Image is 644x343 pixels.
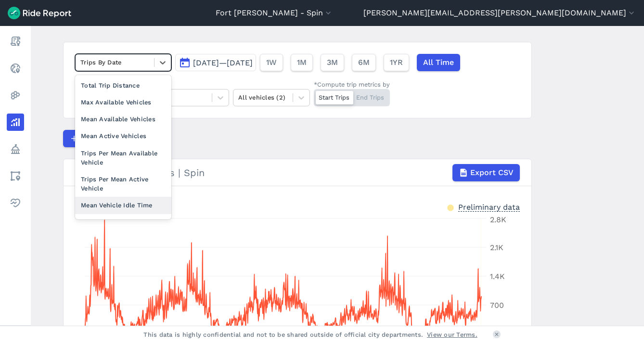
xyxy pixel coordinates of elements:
[427,330,477,339] a: View our Terms.
[7,194,24,212] a: Health
[358,57,370,68] span: 6M
[490,272,505,281] tspan: 1.4K
[216,7,333,19] button: Fort [PERSON_NAME] - Spin
[7,140,24,158] a: Policy
[417,54,460,71] button: All Time
[175,54,256,71] button: [DATE]—[DATE]
[7,167,24,185] a: Areas
[423,57,454,68] span: All Time
[297,57,307,68] span: 1M
[75,145,171,171] div: Trips Per Mean Available Vehicle
[75,77,171,94] div: Total Trip Distance
[390,57,403,68] span: 1YR
[470,167,514,178] span: Export CSV
[490,301,504,310] tspan: 700
[8,7,71,19] img: Ride Report
[363,7,636,19] button: [PERSON_NAME][EMAIL_ADDRESS][PERSON_NAME][DOMAIN_NAME]
[458,202,520,212] div: Preliminary data
[490,243,503,252] tspan: 2.1K
[266,57,277,68] span: 1W
[63,130,152,147] button: Compare Metrics
[352,54,376,71] button: 6M
[75,164,520,181] div: Trips By Date | Starts | Spin
[314,80,390,89] div: *Compute trip metrics by
[75,197,171,214] div: Mean Vehicle Idle Time
[7,87,24,104] a: Heatmaps
[321,54,344,71] button: 3M
[75,127,171,144] div: Mean Active Vehicles
[7,60,24,77] a: Realtime
[490,215,506,224] tspan: 2.8K
[291,54,313,71] button: 1M
[75,171,171,197] div: Trips Per Mean Active Vehicle
[327,57,338,68] span: 3M
[193,58,253,67] span: [DATE]—[DATE]
[452,164,520,181] button: Export CSV
[7,33,24,50] a: Report
[260,54,283,71] button: 1W
[75,111,171,127] div: Mean Available Vehicles
[75,94,171,111] div: Max Available Vehicles
[7,114,24,131] a: Analyze
[384,54,409,71] button: 1YR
